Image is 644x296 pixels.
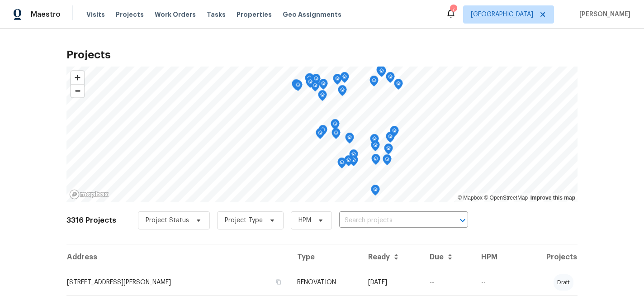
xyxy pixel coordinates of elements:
[290,244,361,270] th: Type
[318,90,327,104] div: Map marker
[576,10,630,19] span: [PERSON_NAME]
[66,270,290,295] td: [STREET_ADDRESS][PERSON_NAME]
[311,81,320,95] div: Map marker
[376,65,385,79] div: Map marker
[384,143,393,158] div: Map marker
[361,270,422,295] td: [DATE]
[386,72,395,86] div: Map marker
[31,10,61,19] span: Maestro
[349,149,358,163] div: Map marker
[275,278,283,286] button: Copy Address
[337,158,346,172] div: Map marker
[207,11,226,18] span: Tasks
[340,72,349,86] div: Map marker
[422,244,474,270] th: Due
[312,74,321,88] div: Map marker
[86,10,105,19] span: Visits
[377,66,386,80] div: Map marker
[69,189,109,200] a: Mapbox homepage
[422,270,474,295] td: --
[390,126,399,140] div: Map marker
[225,216,263,225] span: Project Type
[484,195,528,201] a: OpenStreetMap
[339,214,443,228] input: Search projects
[458,195,483,201] a: Mapbox
[471,10,533,19] span: [GEOGRAPHIC_DATA]
[306,77,315,91] div: Map marker
[290,270,361,295] td: RENOVATION
[371,140,380,154] div: Map marker
[318,125,327,139] div: Map marker
[66,244,290,270] th: Address
[283,10,341,19] span: Geo Assignments
[331,119,340,133] div: Map marker
[515,244,578,270] th: Projects
[554,274,573,291] div: draft
[386,132,395,146] div: Map marker
[66,67,578,202] canvas: Map
[116,10,144,19] span: Projects
[369,76,379,90] div: Map marker
[331,128,341,142] div: Map marker
[456,214,469,227] button: Open
[383,154,392,168] div: Map marker
[316,128,325,142] div: Map marker
[155,10,196,19] span: Work Orders
[349,155,358,169] div: Map marker
[370,134,379,148] div: Map marker
[474,244,515,270] th: HPM
[237,10,272,19] span: Properties
[474,270,515,295] td: --
[66,50,578,59] h2: Projects
[394,79,403,93] div: Map marker
[66,216,116,225] h2: 3316 Projects
[345,133,354,147] div: Map marker
[298,216,311,225] span: HPM
[71,71,84,84] button: Zoom in
[450,5,456,14] div: 7
[344,155,353,169] div: Map marker
[146,216,189,225] span: Project Status
[371,154,380,168] div: Map marker
[333,74,342,88] div: Map marker
[292,79,301,93] div: Map marker
[338,85,347,99] div: Map marker
[294,80,303,94] div: Map marker
[319,79,328,93] div: Map marker
[371,185,380,199] div: Map marker
[305,73,314,87] div: Map marker
[530,195,575,201] a: Improve this map
[71,84,84,97] button: Zoom out
[361,244,422,270] th: Ready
